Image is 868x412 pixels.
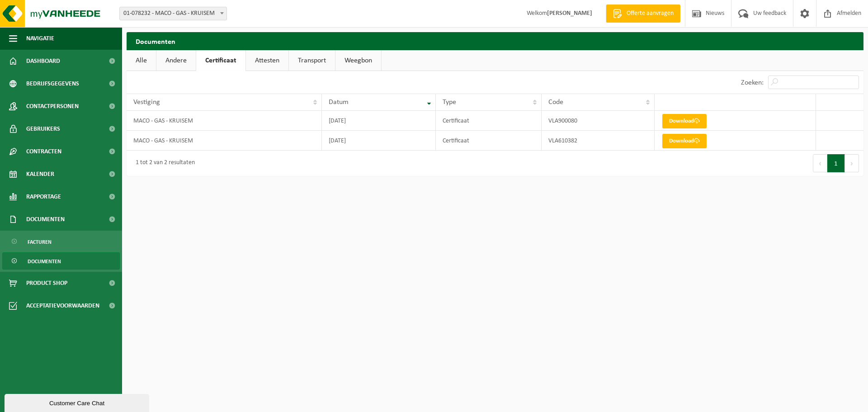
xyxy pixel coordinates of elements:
[28,253,61,270] span: Documenten
[26,50,60,72] span: Dashboard
[845,154,859,172] button: Next
[662,134,707,148] a: Download
[335,50,381,71] a: Weegbon
[26,72,79,95] span: Bedrijfsgegevens
[120,7,226,20] span: 01-078232 - MACO - GAS - KRUISEM
[741,79,764,86] label: Zoeken:
[127,32,863,50] h2: Documenten
[2,252,120,270] a: Documenten
[542,131,655,151] td: VLA610382
[26,208,65,231] span: Documenten
[26,118,60,140] span: Gebruikers
[443,99,456,106] span: Type
[322,111,436,131] td: [DATE]
[606,5,680,23] a: Offerte aanvragen
[26,163,54,185] span: Kalender
[329,99,349,106] span: Datum
[436,131,542,151] td: Certificaat
[246,50,288,71] a: Attesten
[26,27,54,50] span: Navigatie
[662,114,707,128] a: Download
[26,185,61,208] span: Rapportage
[131,155,195,171] div: 1 tot 2 van 2 resultaten
[2,233,120,250] a: Facturen
[127,111,322,131] td: MACO - GAS - KRUISEM
[26,294,99,317] span: Acceptatievoorwaarden
[436,111,542,131] td: Certificaat
[156,50,196,71] a: Andere
[624,9,676,18] span: Offerte aanvragen
[119,7,227,20] span: 01-078232 - MACO - GAS - KRUISEM
[28,233,52,251] span: Facturen
[127,131,322,151] td: MACO - GAS - KRUISEM
[542,111,655,131] td: VLA900080
[5,392,151,412] iframe: chat widget
[26,140,61,163] span: Contracten
[26,95,79,118] span: Contactpersonen
[133,99,160,106] span: Vestiging
[548,99,563,106] span: Code
[289,50,335,71] a: Transport
[26,272,67,294] span: Product Shop
[827,154,845,172] button: 1
[547,10,592,17] strong: [PERSON_NAME]
[127,50,156,71] a: Alle
[813,154,827,172] button: Previous
[196,50,245,71] a: Certificaat
[322,131,436,151] td: [DATE]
